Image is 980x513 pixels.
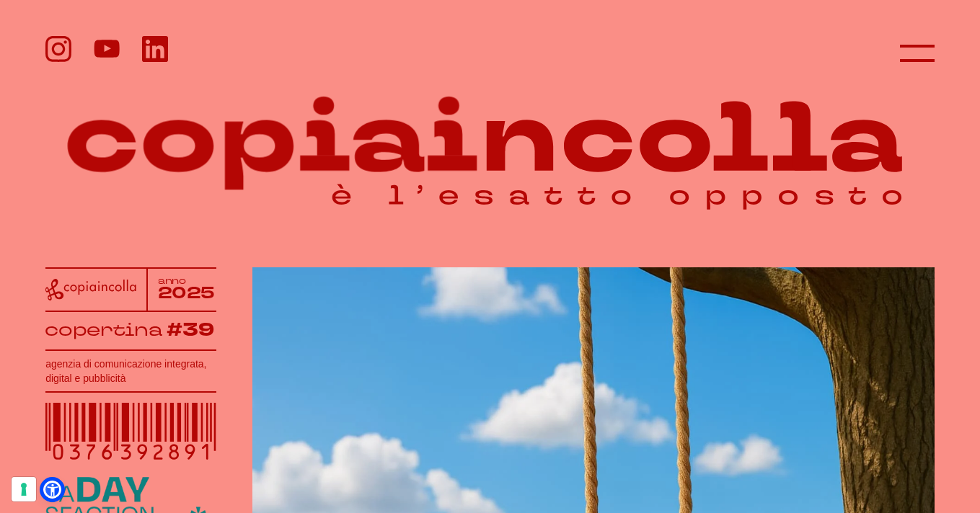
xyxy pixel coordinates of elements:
[158,282,216,305] tspan: 2025
[158,275,187,287] tspan: anno
[45,357,216,385] h1: agenzia di comunicazione integrata, digital e pubblicità
[45,317,164,340] tspan: copertina
[167,317,215,342] tspan: #39
[43,481,61,499] a: Open Accessibility Menu
[12,477,36,501] button: Le tue preferenze relative al consenso per le tecnologie di tracciamento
